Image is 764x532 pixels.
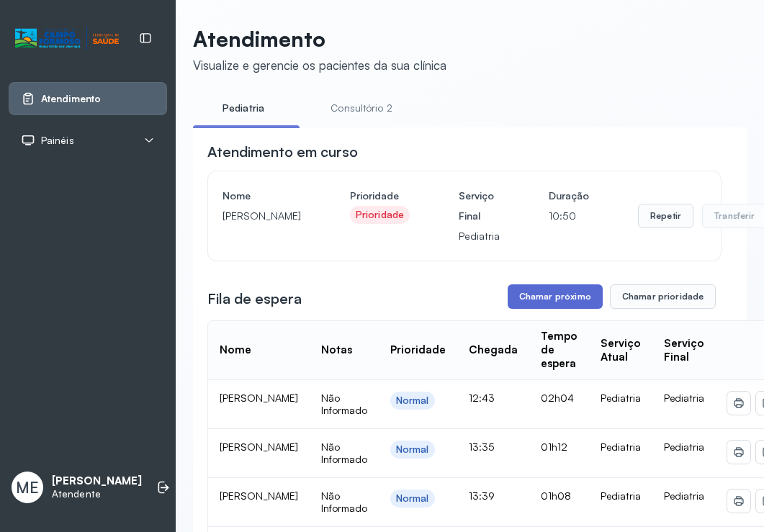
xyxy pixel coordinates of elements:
h3: Fila de espera [207,289,302,309]
a: Pediatria [193,96,294,120]
span: Pediatria [664,392,704,404]
span: [PERSON_NAME] [220,490,298,502]
h3: Atendimento em curso [207,142,358,162]
span: 01h12 [541,441,567,453]
div: Visualize e gerencie os pacientes da sua clínica [193,58,446,73]
span: Não Informado [321,392,367,417]
p: Atendimento [193,26,446,52]
img: Logotipo do estabelecimento [15,27,119,50]
h4: Duração [549,186,589,206]
button: Chamar próximo [508,284,603,309]
p: [PERSON_NAME] [52,474,142,488]
button: Repetir [638,204,693,228]
span: [PERSON_NAME] [220,441,298,453]
div: Prioridade [356,209,404,221]
a: Consultório 2 [311,96,412,120]
span: Pediatria [664,490,704,502]
p: Pediatria [459,226,500,246]
span: Atendimento [41,93,101,105]
span: 13:35 [469,441,494,453]
span: 13:39 [469,490,495,502]
div: Normal [396,395,429,407]
h4: Prioridade [350,186,410,206]
span: 01h08 [541,490,571,502]
span: 12:43 [469,392,495,404]
div: Pediatria [601,490,641,502]
h4: Nome [223,186,301,206]
span: Painéis [41,135,74,147]
div: Nome [220,343,251,357]
div: Normal [396,492,429,505]
span: Não Informado [321,441,367,466]
p: Atendente [52,488,142,500]
h4: Serviço Final [459,186,500,226]
span: 02h04 [541,392,574,404]
span: [PERSON_NAME] [220,392,298,404]
div: Prioridade [390,343,446,357]
div: Pediatria [601,441,641,454]
div: Tempo de espera [541,330,578,370]
span: Pediatria [664,441,704,453]
button: Chamar prioridade [610,284,716,309]
div: Normal [396,443,429,456]
div: Serviço Final [664,337,704,364]
div: Pediatria [601,392,641,405]
p: [PERSON_NAME] [223,206,301,226]
div: Notas [321,343,352,357]
a: Atendimento [21,91,155,106]
span: Não Informado [321,490,367,515]
div: Serviço Atual [601,337,641,364]
div: Chegada [469,343,518,357]
p: 10:50 [549,206,589,226]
